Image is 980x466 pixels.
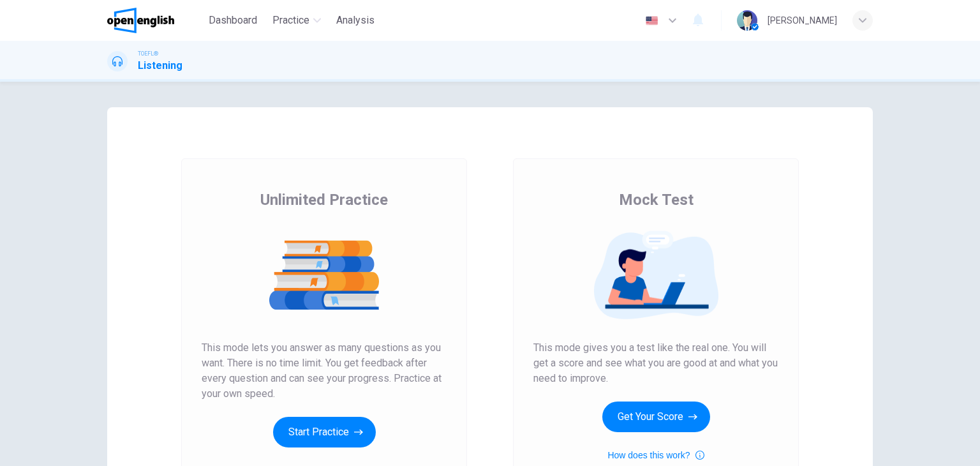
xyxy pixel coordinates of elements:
[260,190,388,210] span: Unlimited Practice
[533,340,778,386] span: This mode gives you a test like the real one. You will get a score and see what you are good at a...
[602,402,710,432] button: Get Your Score
[107,8,174,33] img: OpenEnglish logo
[204,9,262,32] button: Dashboard
[331,9,380,32] button: Analysis
[209,13,257,28] span: Dashboard
[202,340,447,402] span: This mode lets you answer as many questions as you want. There is no time limit. You get feedback...
[644,16,660,26] img: en
[273,417,376,447] button: Start Practice
[138,58,182,73] h1: Listening
[138,49,158,58] span: TOEFL®
[619,190,694,210] span: Mock Test
[107,8,204,33] a: OpenEnglish logo
[336,13,375,28] span: Analysis
[267,9,326,32] button: Practice
[768,13,837,28] div: [PERSON_NAME]
[272,13,309,28] span: Practice
[737,10,757,31] img: Profile picture
[607,447,704,463] button: How does this work?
